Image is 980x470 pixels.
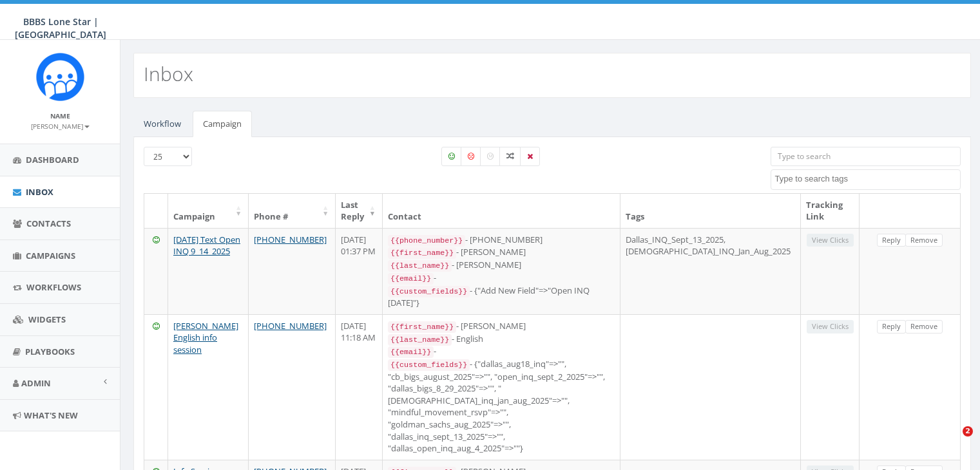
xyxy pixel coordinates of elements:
[905,234,943,247] a: Remove
[388,346,434,358] code: {{email}}
[388,359,470,371] code: {{custom_fields}}
[336,228,383,314] td: [DATE] 01:37 PM
[388,273,434,285] code: {{email}}
[520,147,540,166] label: Removed
[388,234,615,247] div: - [PHONE_NUMBER]
[31,120,90,131] a: [PERSON_NAME]
[173,320,238,355] a: [PERSON_NAME] English info session
[388,321,456,333] code: {{first_name}}
[25,346,75,357] span: Playbooks
[26,250,75,261] span: Campaigns
[388,259,615,272] div: - [PERSON_NAME]
[26,281,81,293] span: Workflows
[388,286,470,297] code: {{custom_fields}}
[31,122,90,131] small: [PERSON_NAME]
[50,111,70,120] small: Name
[801,194,860,228] th: Tracking Link
[336,194,383,228] th: Last Reply: activate to sort column ascending
[254,234,327,245] a: [PHONE_NUMBER]
[905,320,943,334] a: Remove
[388,345,615,358] div: -
[168,194,249,228] th: Campaign: activate to sort column ascending
[388,358,615,455] div: - {"dallas_aug18_inq"=>"", "cb_bigs_august_2025"=>"", "open_inq_sept_2_2025"=>"", "dallas_bigs_8_...
[21,377,51,389] span: Admin
[388,272,615,285] div: -
[336,314,383,460] td: [DATE] 11:18 AM
[388,285,615,309] div: - {"Add New Field"=>"Open INQ [DATE]"}
[877,234,906,247] a: Reply
[388,260,452,272] code: {{last_name}}
[461,147,481,166] label: Negative
[28,314,66,325] span: Widgets
[620,228,801,314] td: Dallas_INQ_Sept_13_2025, [DEMOGRAPHIC_DATA]_INQ_Jan_Aug_2025
[249,194,336,228] th: Phone #: activate to sort column ascending
[388,246,615,259] div: - [PERSON_NAME]
[26,218,71,229] span: Contacts
[388,333,615,346] div: - English
[388,235,465,247] code: {{phone_number}}
[173,234,240,258] a: [DATE] Text Open INQ 9_14_2025
[936,426,967,457] iframe: Intercom live chat
[963,426,973,437] span: 2
[254,320,327,332] a: [PHONE_NUMBER]
[15,15,106,41] span: BBBS Lone Star | [GEOGRAPHIC_DATA]
[388,334,452,346] code: {{last_name}}
[771,147,961,166] input: Type to search
[383,194,620,228] th: Contact
[24,409,78,421] span: What's New
[388,247,456,259] code: {{first_name}}
[193,111,252,137] a: Campaign
[480,147,501,166] label: Neutral
[388,320,615,333] div: - [PERSON_NAME]
[36,53,84,101] img: Rally_Corp_Icon.png
[26,154,79,165] span: Dashboard
[877,320,906,334] a: Reply
[499,147,521,166] label: Mixed
[620,194,801,228] th: Tags
[133,111,191,137] a: Workflow
[774,173,960,185] textarea: Search
[441,147,462,166] label: Positive
[144,63,193,84] h2: Inbox
[26,186,53,198] span: Inbox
